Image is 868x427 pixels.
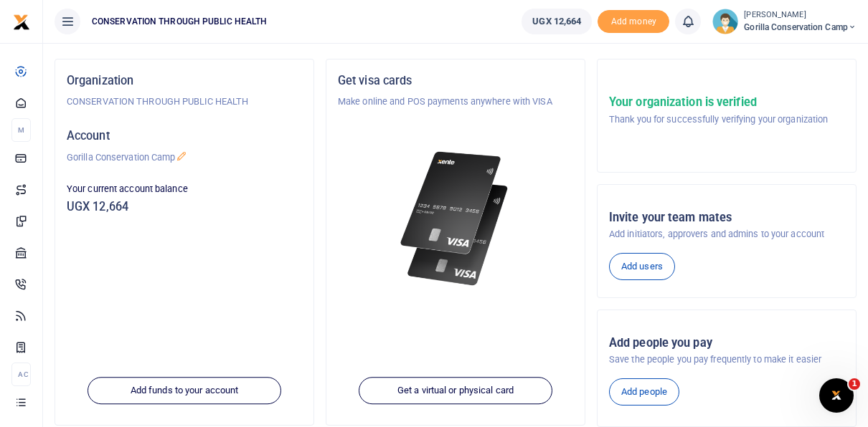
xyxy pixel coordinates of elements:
a: profile-user [PERSON_NAME] Gorilla Conservation Camp [712,9,857,34]
h5: Invite your team mates [609,211,844,225]
p: Your current account balance [67,182,302,196]
img: xente-_physical_cards.png [397,143,514,294]
a: Add people [609,378,679,406]
h5: UGX 12,664 [67,200,302,214]
a: UGX 12,664 [522,9,592,34]
small: [PERSON_NAME] [744,9,857,21]
li: Wallet ballance [516,9,598,34]
p: Save the people you pay frequently to make it easier [609,352,844,367]
a: Add money [598,15,669,26]
iframe: Intercom live chat [819,378,854,413]
span: CONSERVATION THROUGH PUBLIC HEALTH [86,15,273,28]
img: profile-user [712,9,738,34]
p: CONSERVATION THROUGH PUBLIC HEALTH [67,95,302,109]
h5: Your organization is verified [609,95,828,110]
p: Thank you for successfully verifying your organization [609,112,828,127]
h5: Organization [67,74,302,88]
h5: Get visa cards [338,74,573,88]
p: Add initiators, approvers and admins to your account [609,227,844,241]
li: Ac [11,363,31,386]
span: UGX 12,664 [532,14,581,29]
a: Get a virtual or physical card [359,378,552,405]
img: logo-small [13,14,30,31]
h5: Account [67,129,302,143]
p: Make online and POS payments anywhere with VISA [338,95,573,109]
span: Add money [598,10,669,34]
a: Add funds to your account [88,378,281,405]
li: Toup your wallet [598,10,669,34]
span: Gorilla Conservation Camp [744,21,857,34]
li: M [11,118,31,142]
a: Add users [609,253,675,280]
h5: Add people you pay [609,336,844,350]
a: logo-small logo-large logo-large [13,16,30,27]
p: Gorilla Conservation Camp [67,150,302,165]
span: 1 [849,378,860,390]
